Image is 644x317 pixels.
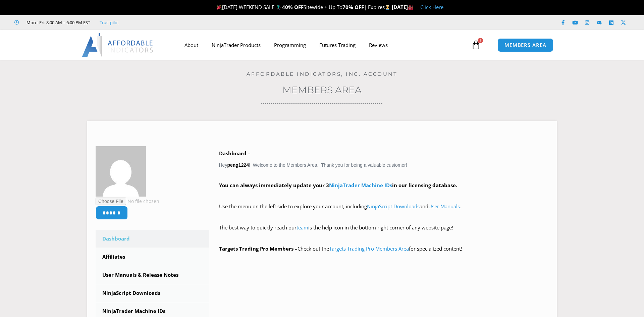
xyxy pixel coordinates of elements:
a: NinjaScript Downloads [96,284,209,302]
strong: 70% OFF [342,4,364,10]
strong: [DATE] [392,4,414,10]
a: About [178,37,205,53]
a: Affordable Indicators, Inc. Account [247,71,398,77]
a: User Manuals & Release Notes [96,266,209,284]
p: Check out the for specialized content! [219,244,549,254]
strong: You can always immediately update your 3 in our licensing database. [219,182,457,189]
a: Trustpilot [100,18,119,27]
a: User Manuals [428,203,460,210]
span: 1 [478,38,483,43]
span: Mon - Fri: 8:00 AM – 6:00 PM EST [25,18,90,27]
a: NinjaTrader Machine IDs [329,182,392,189]
span: [DATE] WEEKEND SALE 🏌️‍♂️ Sitewide + Up To | Expires [215,4,392,10]
a: Programming [267,37,313,53]
a: Members Area [282,84,362,96]
a: 1 [461,35,491,55]
a: Futures Trading [313,37,362,53]
a: MEMBERS AREA [497,38,553,52]
p: Use the menu on the left side to explore your account, including and . [219,202,549,221]
img: 🎉 [217,5,222,10]
strong: peng1224 [227,162,249,168]
strong: Targets Trading Pro Members – [219,245,298,252]
img: c940fdae24e5666c4ee63bd7929ef475f4ad0cd573fe31f3a3a12997549a6b21 [96,146,146,197]
nav: Menu [178,37,470,53]
a: Targets Trading Pro Members Area [329,245,409,252]
img: 🏭 [408,5,413,10]
strong: 40% OFF [282,4,304,10]
a: Click Here [420,4,443,10]
b: Dashboard – [219,150,251,157]
p: The best way to quickly reach our is the help icon in the bottom right corner of any website page! [219,223,549,242]
a: Dashboard [96,230,209,248]
img: LogoAI | Affordable Indicators – NinjaTrader [82,33,154,57]
img: ⌛ [385,5,390,10]
a: team [297,224,308,231]
div: Hey ! Welcome to the Members Area. Thank you for being a valuable customer! [219,149,549,254]
span: MEMBERS AREA [504,43,546,48]
a: Affiliates [96,248,209,266]
a: Reviews [362,37,394,53]
a: NinjaScript Downloads [367,203,420,210]
a: NinjaTrader Products [205,37,267,53]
